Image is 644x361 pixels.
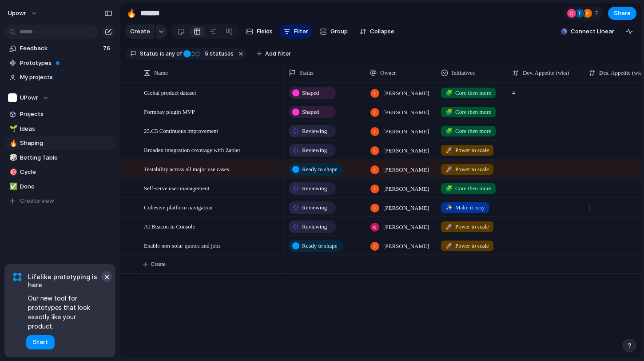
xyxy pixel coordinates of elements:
[4,165,115,179] a: 🎯Cycle
[144,106,195,116] span: Formbay plugin MVP
[20,168,112,176] span: Cycle
[445,223,453,230] span: 🚀
[151,260,166,269] span: Create
[445,241,489,250] span: Power to scale
[302,88,319,97] span: Shaped
[28,273,102,289] span: Lifelike prototyping is here
[445,108,453,115] span: 🧩
[280,24,312,39] button: Filter
[144,144,240,155] span: Broaden integration coverage with Zapier
[302,127,327,136] span: Reviewing
[315,24,352,39] button: Group
[4,180,115,193] div: ✅Done
[202,50,234,58] span: statuses
[445,108,491,116] span: Core then more
[330,27,348,36] span: Group
[383,223,429,232] span: [PERSON_NAME]
[509,84,584,97] span: 4
[302,241,337,250] span: Ready to shape
[124,6,139,20] button: 🔥
[28,293,102,331] span: Our new tool for prototypes that look exactly like your product.
[4,42,115,55] a: Feedback76
[356,24,398,39] button: Collapse
[445,184,491,193] span: Core then more
[101,271,112,282] button: Dismiss
[130,27,150,36] span: Create
[257,27,273,36] span: Fields
[8,124,17,133] button: 🌱
[614,9,631,18] span: Share
[445,166,453,172] span: 🚀
[20,182,112,191] span: Done
[144,164,229,174] span: Testability across all major use cases
[20,93,38,102] span: UPowr
[26,335,55,349] button: Start
[383,242,429,251] span: [PERSON_NAME]
[4,6,42,20] button: upowr
[144,125,218,136] span: 25.C5 Continuous improvement
[183,49,235,59] button: 5 statuses
[144,87,196,97] span: Global product dataset
[164,50,182,58] span: any of
[9,138,16,148] div: 🔥
[452,68,475,77] span: Initiatives
[20,110,112,119] span: Projects
[302,203,327,212] span: Reviewing
[242,24,276,39] button: Fields
[4,136,115,150] div: 🔥Shaping
[4,194,115,208] button: Create view
[160,50,164,58] span: is
[125,24,155,39] button: Create
[4,71,115,84] a: My projects
[370,27,394,36] span: Collapse
[9,167,16,177] div: 🎯
[445,147,453,153] span: 🚀
[383,204,429,213] span: [PERSON_NAME]
[523,68,569,77] span: Dev. Appetite (wks)
[202,50,210,57] span: 5
[8,9,26,18] span: upowr
[158,49,183,59] button: isany of
[144,183,209,193] span: Self-serve user management
[20,197,54,205] span: Create view
[20,153,112,162] span: Betting Table
[383,185,429,193] span: [PERSON_NAME]
[445,127,491,136] span: Core then more
[20,44,100,53] span: Feedback
[299,68,314,77] span: Status
[445,165,489,174] span: Power to scale
[557,25,618,38] button: Connect Linear
[383,89,429,98] span: [PERSON_NAME]
[4,108,115,121] a: Projects
[144,202,213,212] span: Cohesive platform navigation
[4,91,115,104] button: UPowr
[445,204,453,211] span: ✨
[20,73,112,82] span: My projects
[4,56,115,70] a: Prototypes
[20,139,112,148] span: Shaping
[302,165,337,174] span: Ready to shape
[445,128,453,134] span: 🧩
[595,9,601,18] span: 7
[4,122,115,136] a: 🌱Ideas
[383,165,429,174] span: [PERSON_NAME]
[8,153,17,162] button: 🎲
[20,124,112,133] span: Ideas
[302,108,319,116] span: Shaped
[8,168,17,176] button: 🎯
[103,44,112,53] span: 76
[265,50,291,58] span: Add filter
[383,108,429,117] span: [PERSON_NAME]
[445,89,453,96] span: 🧩
[445,203,485,212] span: Make it easy
[33,338,48,347] span: Start
[9,152,16,163] div: 🎲
[302,146,327,155] span: Reviewing
[144,221,195,231] span: AI Beacon in Console
[445,146,489,155] span: Power to scale
[4,151,115,164] a: 🎲Betting Table
[9,181,16,192] div: ✅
